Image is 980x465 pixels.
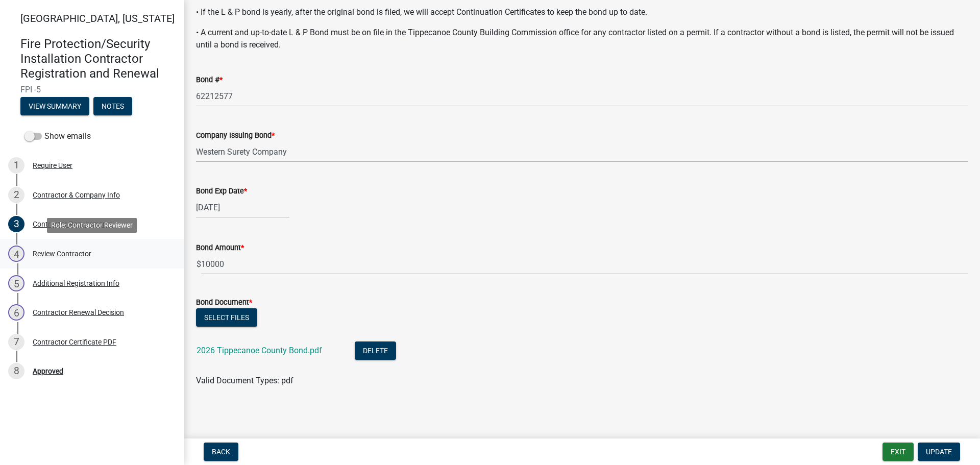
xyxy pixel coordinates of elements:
label: Show emails [24,130,91,142]
button: Exit [883,443,914,461]
p: • If the L & P bond is yearly, after the original bond is filed, we will accept Continuation Cert... [196,6,968,18]
button: Delete [355,341,396,360]
span: Back [212,448,230,456]
span: FPI -5 [20,85,163,94]
div: 3 [8,216,24,232]
div: Role: Contractor Reviewer [47,218,137,233]
wm-modal-confirm: Summary [20,103,89,111]
div: Approved [33,368,63,375]
div: 5 [8,275,24,291]
button: Notes [93,97,132,115]
span: $ [196,254,202,275]
div: 2 [8,187,24,203]
span: Update [926,448,952,456]
div: Contractor Requirements [33,221,113,228]
div: 1 [8,157,24,174]
div: Require User [33,162,72,169]
div: 7 [8,334,24,350]
label: Bond Exp Date [196,188,247,195]
a: 2026 Tippecanoe County Bond.pdf [197,346,322,355]
label: Bond Amount [196,244,244,252]
button: View Summary [20,97,89,115]
p: • A current and up-to-date L & P Bond must be on file in the Tippecanoe County Building Commissio... [196,27,968,51]
input: mm/dd/yyyy [196,197,289,218]
button: Select files [196,308,257,327]
wm-modal-confirm: Delete Document [355,347,396,356]
label: Company Issuing Bond [196,132,275,139]
label: Bond Document [196,299,252,306]
div: Contractor Renewal Decision [33,309,124,316]
div: Additional Registration Info [33,280,119,287]
div: Contractor & Company Info [33,191,120,199]
div: 8 [8,363,24,379]
span: Valid Document Types: pdf [196,376,293,385]
h4: Fire Protection/Security Installation Contractor Registration and Renewal [20,37,176,81]
div: 6 [8,304,24,321]
div: Review Contractor [33,250,91,257]
button: Back [204,443,238,461]
button: Update [918,443,960,461]
div: 4 [8,246,24,262]
span: [GEOGRAPHIC_DATA], [US_STATE] [20,12,175,25]
label: Bond # [196,77,223,84]
div: Contractor Certificate PDF [33,338,116,346]
wm-modal-confirm: Notes [93,103,132,111]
